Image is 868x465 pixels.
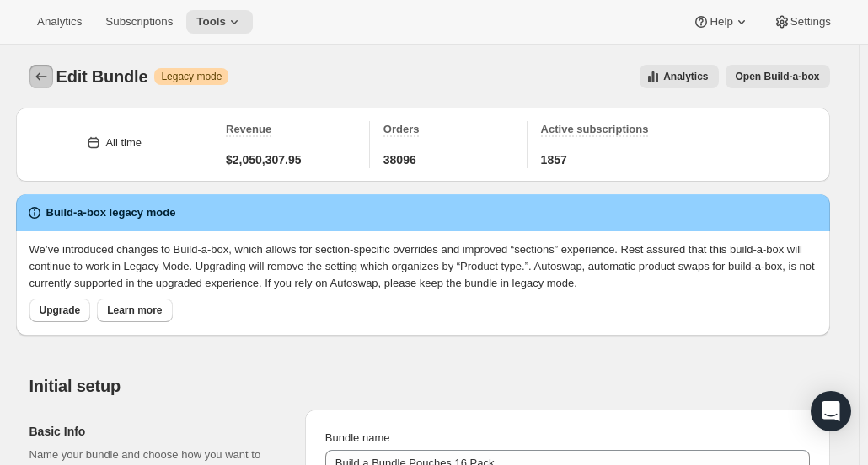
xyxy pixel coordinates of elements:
[541,123,649,135] span: Active subscriptions
[40,304,81,317] span: Upgrade
[37,15,82,29] span: Analytics
[29,299,91,322] button: Upgrade
[95,10,183,34] button: Subscriptions
[29,376,830,396] h2: Initial setup
[640,65,718,88] button: View all analytics related to this specific bundles, within certain timeframes
[226,123,271,135] span: Revenue
[541,151,567,168] span: 1857
[325,431,390,444] span: Bundle name
[196,15,226,29] span: Tools
[29,423,278,440] h2: Basic Info
[383,151,416,168] span: 38096
[29,243,815,289] span: We’ve introduced changes to Build-a-box, which allows for section-specific overrides and improved...
[161,70,222,83] span: Legacy mode
[764,10,841,34] button: Settings
[27,10,92,34] button: Analytics
[683,10,759,34] button: Help
[56,67,148,86] span: Edit Bundle
[97,299,172,322] button: Learn more
[105,135,142,151] div: All time
[790,15,831,29] span: Settings
[811,391,851,431] div: Open Intercom Messenger
[105,15,173,29] span: Subscriptions
[46,204,176,221] h2: Build-a-box legacy mode
[710,15,732,29] span: Help
[186,10,253,34] button: Tools
[107,304,162,317] span: Learn more
[226,151,302,168] span: $2,050,307.95
[726,65,830,88] button: View links to open the build-a-box on the online store
[29,65,53,88] button: Bundles
[383,123,420,135] span: Orders
[736,70,820,83] span: Open Build-a-box
[663,70,708,83] span: Analytics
